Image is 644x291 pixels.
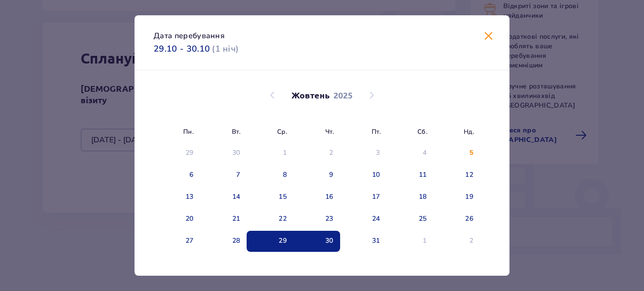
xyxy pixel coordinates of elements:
[417,128,427,136] small: Сб.
[372,214,380,224] div: 24
[154,43,210,54] p: 29.10 - 30.10
[232,128,240,136] small: Вт.
[291,89,330,101] p: Жовтень
[465,170,473,180] div: 12
[267,89,278,101] button: Попередній місяць
[293,209,340,230] td: 23
[333,89,353,101] p: 2025
[277,128,287,136] small: Ср.
[329,170,333,180] div: 9
[465,192,473,202] div: 19
[189,170,193,180] div: 6
[232,192,240,202] div: 14
[340,209,387,230] td: 24
[464,128,474,136] small: Нд.
[329,148,333,158] div: 2
[186,148,194,158] div: 29
[247,143,293,164] td: Дата недоступна. середа, 1 жовтня 2025 р.
[283,148,287,158] div: 1
[387,187,434,208] td: 18
[200,143,247,164] td: Дата недоступна. вівторок, 30 вересня 2025 р.
[325,214,333,224] div: 23
[247,165,293,186] td: 8
[200,231,247,252] td: 28
[340,143,387,164] td: Дата недоступна. п’ятниця, 3 жовтня 2025 р.
[212,43,239,54] p: ( 1 ніч )
[183,128,194,136] small: Пн.
[387,209,434,230] td: 25
[469,148,473,158] div: 5
[154,143,200,164] td: Дата недоступна. понеділок, 29 вересня 2025 р.
[433,231,480,252] td: 2
[247,187,293,208] td: 15
[340,187,387,208] td: 17
[279,236,287,246] div: 29
[433,143,480,164] td: 5
[293,187,340,208] td: 16
[340,231,387,252] td: 31
[372,236,380,246] div: 31
[419,192,427,202] div: 18
[387,231,434,252] td: 1
[325,128,334,136] small: Чт.
[483,31,494,43] button: Закрити
[247,209,293,230] td: 22
[279,214,287,224] div: 22
[433,165,480,186] td: 12
[236,170,240,180] div: 7
[325,192,333,202] div: 16
[200,187,247,208] td: 14
[232,236,240,246] div: 28
[376,148,380,158] div: 3
[200,209,247,230] td: 21
[154,187,200,208] td: 13
[232,148,240,158] div: 30
[293,231,340,252] td: Дата вибрана. четвер, 30 жовтня 2025 р.
[200,165,247,186] td: 7
[186,236,194,246] div: 27
[372,192,380,202] div: 17
[154,165,200,186] td: 6
[433,187,480,208] td: 19
[433,209,480,230] td: 26
[469,236,473,246] div: 2
[279,192,287,202] div: 15
[423,148,426,158] div: 4
[283,170,287,180] div: 8
[423,236,426,246] div: 1
[387,143,434,164] td: Дата недоступна. субота, 4 жовтня 2025 р.
[325,236,333,246] div: 30
[154,209,200,230] td: 20
[186,192,194,202] div: 13
[372,170,380,180] div: 10
[154,31,225,41] p: Дата перебування
[340,165,387,186] td: 10
[186,214,194,224] div: 20
[232,214,240,224] div: 21
[293,143,340,164] td: Дата недоступна. четвер, 2 жовтня 2025 р.
[154,231,200,252] td: 27
[387,165,434,186] td: 11
[366,89,377,101] button: Наступний місяць
[419,214,427,224] div: 25
[372,128,381,136] small: Пт.
[293,165,340,186] td: 9
[465,214,473,224] div: 26
[419,170,427,180] div: 11
[247,231,293,252] td: Дата вибрана. середа, 29 жовтня 2025 р.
